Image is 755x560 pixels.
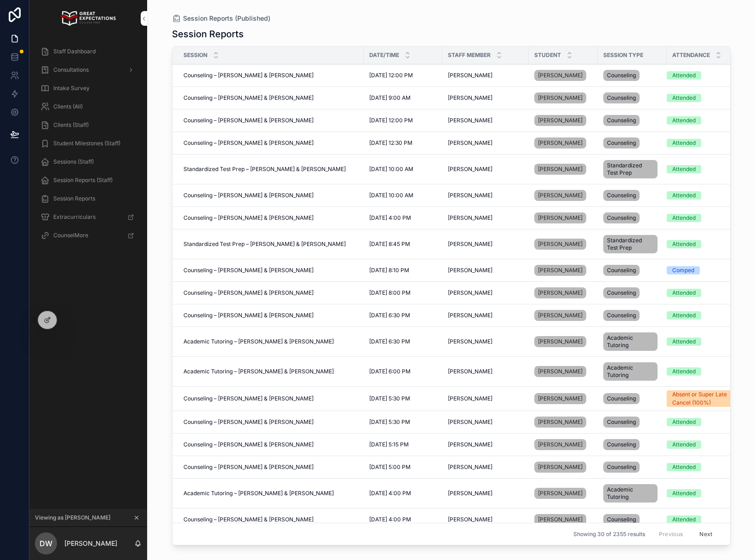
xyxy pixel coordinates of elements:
[538,72,583,79] span: [PERSON_NAME]
[534,514,586,525] a: [PERSON_NAME]
[64,539,117,548] p: [PERSON_NAME]
[35,98,142,115] a: Clients (All)
[672,489,696,497] div: Attended
[183,139,358,147] a: Counseling – [PERSON_NAME] & [PERSON_NAME]
[448,51,491,59] span: Staff Member
[538,338,583,345] span: [PERSON_NAME]
[369,240,410,248] span: [DATE] 8:45 PM
[448,463,492,471] span: [PERSON_NAME]
[538,166,583,173] span: [PERSON_NAME]
[369,117,413,124] span: [DATE] 12:00 PM
[448,368,492,375] span: [PERSON_NAME]
[53,195,95,202] span: Session Reports
[448,338,492,345] span: [PERSON_NAME]
[35,80,142,97] a: Intake Survey
[672,116,696,125] div: Attended
[534,70,586,81] a: [PERSON_NAME]
[534,366,586,377] a: [PERSON_NAME]
[603,68,661,83] a: Counseling
[448,418,492,426] span: [PERSON_NAME]
[53,121,89,129] span: Clients (Staff)
[369,192,413,199] span: [DATE] 10:00 AM
[40,538,52,549] span: DW
[35,135,142,152] a: Student Milestones (Staff)
[534,391,592,406] a: [PERSON_NAME]
[534,190,586,201] a: [PERSON_NAME]
[448,289,523,297] a: [PERSON_NAME]
[667,367,741,376] a: Attended
[35,172,142,189] a: Session Reports (Staff)
[672,367,696,376] div: Attended
[448,94,492,102] span: [PERSON_NAME]
[183,490,334,497] span: Academic Tutoring – [PERSON_NAME] & [PERSON_NAME]
[369,395,437,402] a: [DATE] 5:30 PM
[534,287,586,298] a: [PERSON_NAME]
[448,312,523,319] a: [PERSON_NAME]
[534,308,592,323] a: [PERSON_NAME]
[448,117,492,124] span: [PERSON_NAME]
[538,139,583,147] span: [PERSON_NAME]
[534,136,592,150] a: [PERSON_NAME]
[667,94,741,102] a: Attended
[53,232,88,239] span: CounselMore
[448,516,492,523] span: [PERSON_NAME]
[667,311,741,320] a: Attended
[672,289,696,297] div: Attended
[534,512,592,527] a: [PERSON_NAME]
[667,266,741,274] a: Comped
[538,463,583,471] span: [PERSON_NAME]
[538,368,583,375] span: [PERSON_NAME]
[667,214,741,222] a: Attended
[603,136,661,150] a: Counseling
[448,214,523,222] a: [PERSON_NAME]
[183,441,314,448] span: Counseling – [PERSON_NAME] & [PERSON_NAME]
[183,214,358,222] a: Counseling – [PERSON_NAME] & [PERSON_NAME]
[603,308,661,323] a: Counseling
[672,440,696,449] div: Attended
[607,72,636,79] span: Counseling
[183,94,358,102] a: Counseling – [PERSON_NAME] & [PERSON_NAME]
[667,139,741,147] a: Attended
[448,117,523,124] a: [PERSON_NAME]
[672,214,696,222] div: Attended
[667,289,741,297] a: Attended
[538,490,583,497] span: [PERSON_NAME]
[534,113,592,128] a: [PERSON_NAME]
[667,489,741,497] a: Attended
[538,192,583,199] span: [PERSON_NAME]
[573,531,645,538] span: Showing 30 of 2355 results
[534,336,586,347] a: [PERSON_NAME]
[61,11,115,26] img: App logo
[534,439,586,450] a: [PERSON_NAME]
[183,418,314,426] span: Counseling – [PERSON_NAME] & [PERSON_NAME]
[534,286,592,300] a: [PERSON_NAME]
[183,516,358,523] a: Counseling – [PERSON_NAME] & [PERSON_NAME]
[369,139,412,147] span: [DATE] 12:30 PM
[183,368,334,375] span: Academic Tutoring – [PERSON_NAME] & [PERSON_NAME]
[369,289,437,297] a: [DATE] 8:00 PM
[534,92,586,103] a: [PERSON_NAME]
[534,91,592,105] a: [PERSON_NAME]
[369,463,437,471] a: [DATE] 5:00 PM
[448,240,523,248] a: [PERSON_NAME]
[667,515,741,524] a: Attended
[693,527,719,541] button: Next
[672,165,696,173] div: Attended
[448,312,492,319] span: [PERSON_NAME]
[672,515,696,524] div: Attended
[672,71,696,80] div: Attended
[448,289,492,297] span: [PERSON_NAME]
[672,94,696,102] div: Attended
[667,440,741,449] a: Attended
[448,240,492,248] span: [PERSON_NAME]
[183,192,314,199] span: Counseling – [PERSON_NAME] & [PERSON_NAME]
[534,263,592,278] a: [PERSON_NAME]
[603,360,661,383] a: Academic Tutoring
[607,395,636,402] span: Counseling
[53,85,90,92] span: Intake Survey
[369,441,409,448] span: [DATE] 5:15 PM
[534,486,592,501] a: [PERSON_NAME]
[35,117,142,133] a: Clients (Staff)
[448,192,492,199] span: [PERSON_NAME]
[603,233,661,255] a: Standardized Test Prep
